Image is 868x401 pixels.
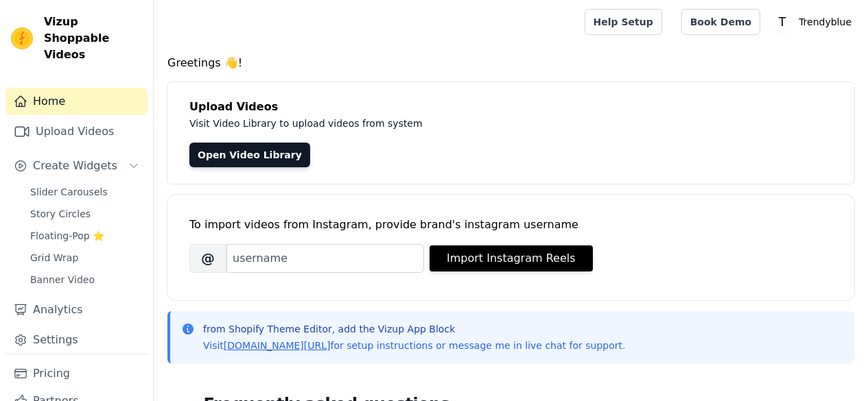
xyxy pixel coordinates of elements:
[22,270,148,289] a: Banner Video
[793,10,857,34] p: Trendyblue
[189,115,804,132] p: Visit Video Library to upload videos from system
[430,245,593,271] button: Import Instagram Reels
[771,10,857,34] button: T Trendyblue
[30,229,104,243] span: Floating-Pop ⭐
[203,322,625,336] p: from Shopify Theme Editor, add the Vizup App Block
[681,9,760,35] a: Book Demo
[5,360,148,387] a: Pricing
[5,152,148,180] button: Create Widgets
[778,15,786,29] text: T
[44,14,142,63] span: Vizup Shoppable Videos
[585,9,662,35] a: Help Setup
[224,340,331,351] a: [DOMAIN_NAME][URL]
[226,244,424,273] input: username
[22,226,148,245] a: Floating-Pop ⭐
[189,244,226,273] span: @
[22,204,148,223] a: Story Circles
[189,143,310,167] a: Open Video Library
[5,118,148,145] a: Upload Videos
[167,55,854,71] h4: Greetings 👋!
[22,182,148,202] a: Slider Carousels
[30,273,95,287] span: Banner Video
[203,339,625,352] p: Visit for setup instructions or message me in live chat for support.
[30,185,108,199] span: Slider Carousels
[30,251,78,265] span: Grid Wrap
[5,296,148,324] a: Analytics
[189,99,832,115] h4: Upload Videos
[189,217,832,233] div: To import videos from Instagram, provide brand's instagram username
[33,158,117,174] span: Create Widgets
[11,27,33,49] img: Vizup
[30,207,91,221] span: Story Circles
[5,88,148,115] a: Home
[22,248,148,267] a: Grid Wrap
[5,326,148,354] a: Settings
